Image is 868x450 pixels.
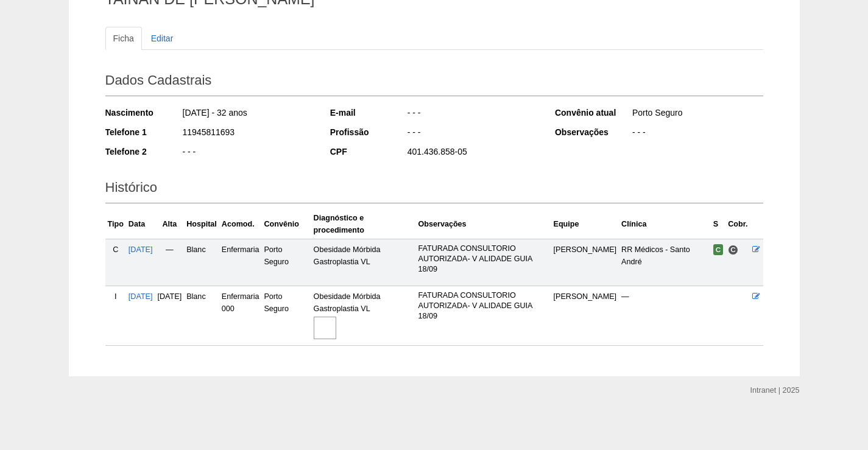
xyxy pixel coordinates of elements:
[551,286,619,346] td: [PERSON_NAME]
[182,107,314,122] div: [DATE] - 32 anos
[631,126,763,141] div: - - -
[155,209,185,239] th: Alta
[406,126,538,141] div: - - -
[555,126,631,138] div: Observações
[129,245,153,254] a: [DATE]
[219,209,262,239] th: Acomod.
[158,292,182,301] span: [DATE]
[105,27,142,50] a: Ficha
[406,146,538,161] div: 401.436.858-05
[311,286,416,346] td: Obesidade Mórbida Gastroplastia VL
[126,209,155,239] th: Data
[713,244,724,255] span: Confirmada
[555,107,631,119] div: Convênio atual
[311,239,416,286] td: Obesidade Mórbida Gastroplastia VL
[184,286,219,346] td: Blanc
[105,209,126,239] th: Tipo
[108,290,124,303] div: I
[261,209,311,239] th: Convênio
[182,126,314,141] div: 11945811693
[551,209,619,239] th: Equipe
[551,239,619,286] td: [PERSON_NAME]
[330,126,406,138] div: Profissão
[261,286,311,346] td: Porto Seguro
[155,239,185,286] td: —
[108,244,124,256] div: C
[330,146,406,158] div: CPF
[311,209,416,239] th: Diagnóstico e procedimento
[418,244,548,275] p: FATURADA CONSULTORIO AUTORIZADA- V ALIDADE GUIA 18/09
[619,239,711,286] td: RR Médicos - Santo André
[725,209,750,239] th: Cobr.
[750,384,800,396] div: Intranet | 2025
[184,239,219,286] td: Blanc
[631,107,763,122] div: Porto Seguro
[105,107,182,119] div: Nascimento
[711,209,726,239] th: S
[182,146,314,161] div: - - -
[219,239,262,286] td: Enfermaria
[105,146,182,158] div: Telefone 2
[728,245,738,255] span: Consultório
[143,27,182,50] a: Editar
[261,239,311,286] td: Porto Seguro
[105,175,763,203] h2: Histórico
[406,107,538,122] div: - - -
[415,209,551,239] th: Observações
[105,68,763,96] h2: Dados Cadastrais
[619,209,711,239] th: Clínica
[105,126,182,138] div: Telefone 1
[619,286,711,346] td: —
[418,290,548,322] p: FATURADA CONSULTORIO AUTORIZADA- V ALIDADE GUIA 18/09
[129,292,153,301] a: [DATE]
[219,286,262,346] td: Enfermaria 000
[330,107,406,119] div: E-mail
[184,209,219,239] th: Hospital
